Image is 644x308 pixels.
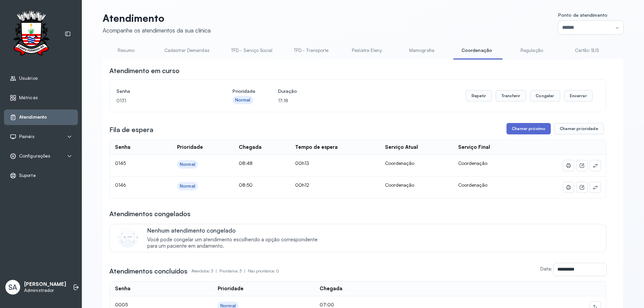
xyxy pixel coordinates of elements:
button: Repetir [466,90,492,102]
img: Imagem de CalloutCard [118,228,138,248]
label: Data: [540,266,552,271]
span: Configurações [19,153,50,159]
div: Prioridade [177,144,203,150]
span: 00h12 [295,182,309,188]
img: Logotipo do estabelecimento [7,11,55,57]
div: Coordenação [385,182,448,188]
a: Resumo [103,45,150,56]
span: Painéis [19,134,35,139]
p: Administrador [24,288,66,293]
span: | [244,268,245,273]
span: 00h13 [295,160,309,166]
p: Atendimento [103,12,211,24]
a: Pediatra Eleny [343,45,390,56]
span: Suporte [19,173,36,178]
a: Atendimento [10,114,72,121]
a: Métricas [10,95,72,101]
div: Senha [115,286,130,292]
button: Transferir [496,90,526,102]
span: Coordenação [458,160,487,166]
h3: Atendimentos congelados [109,209,191,219]
a: Coordenação [453,45,500,56]
div: Normal [180,183,195,189]
a: Cadastrar Demandas [158,45,216,56]
span: 08:48 [239,160,253,166]
span: Usuários [19,75,38,81]
span: Coordenação [458,182,487,188]
span: Você pode congelar um atendimento escolhendo a opção correspondente para um paciente em andamento. [147,237,325,249]
h4: Duração [278,86,297,96]
p: Não prioritários: 0 [248,266,279,276]
div: Senha [115,144,130,150]
span: Atendimento [19,114,47,120]
button: Congelar [530,90,560,102]
span: | [216,268,217,273]
span: Ponto de atendimento [558,12,607,18]
span: 0145 [115,160,126,166]
div: Prioridade [218,286,244,292]
div: Chegada [320,286,342,292]
h3: Fila de espera [109,125,153,134]
a: Cartão SUS [563,45,610,56]
span: Métricas [19,95,38,101]
p: 17:18 [278,96,297,105]
a: TFD - Transporte [287,45,335,56]
button: Encerrar [564,90,593,102]
p: Nenhum atendimento congelado [147,227,325,234]
a: Regulação [508,45,555,56]
span: 07:00 [320,302,334,307]
p: [PERSON_NAME] [24,281,66,288]
span: 0005 [115,302,128,307]
h4: Senha [116,86,210,96]
button: Chamar prioridade [554,123,604,134]
p: 0131 [116,96,210,105]
div: Coordenação [385,160,448,166]
span: 08:50 [239,182,253,188]
p: Prioritários: 3 [219,266,248,276]
a: Mamografia [398,45,445,56]
span: 0146 [115,182,126,188]
div: Normal [180,162,195,167]
div: Tempo de espera [295,144,338,150]
div: Serviço Atual [385,144,418,150]
div: Chegada [239,144,262,150]
div: Normal [235,97,251,103]
h3: Atendimentos concluídos [109,266,187,276]
p: Atendidos: 3 [192,266,219,276]
h4: Prioridade [232,86,255,96]
button: Chamar próximo [506,123,551,134]
a: Usuários [10,75,72,82]
a: TFD - Serviço Social [224,45,279,56]
h3: Atendimento em curso [109,66,179,75]
div: Acompanhe os atendimentos da sua clínica [103,27,211,34]
div: Serviço Final [458,144,490,150]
